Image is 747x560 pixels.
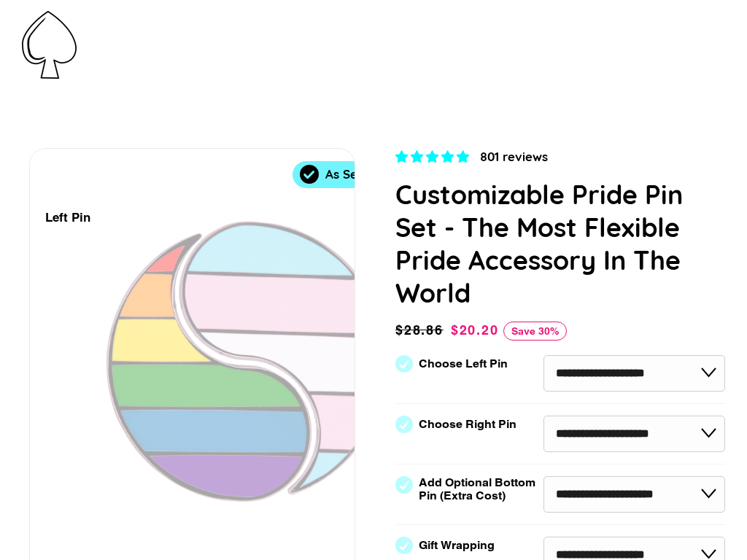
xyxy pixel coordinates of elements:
span: 4.83 stars [395,149,473,164]
label: Choose Left Pin [419,357,508,370]
h1: Customizable Pride Pin Set - The Most Flexible Pride Accessory In The World [395,178,725,309]
label: Gift Wrapping [419,539,495,552]
span: 801 reviews [480,149,548,164]
img: Pin-Ace [22,11,77,79]
span: Save 30% [503,322,567,341]
span: $28.86 [395,320,447,341]
label: Choose Right Pin [419,418,516,431]
label: Add Optional Bottom Pin (Extra Cost) [419,476,541,502]
span: $20.20 [451,322,499,338]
